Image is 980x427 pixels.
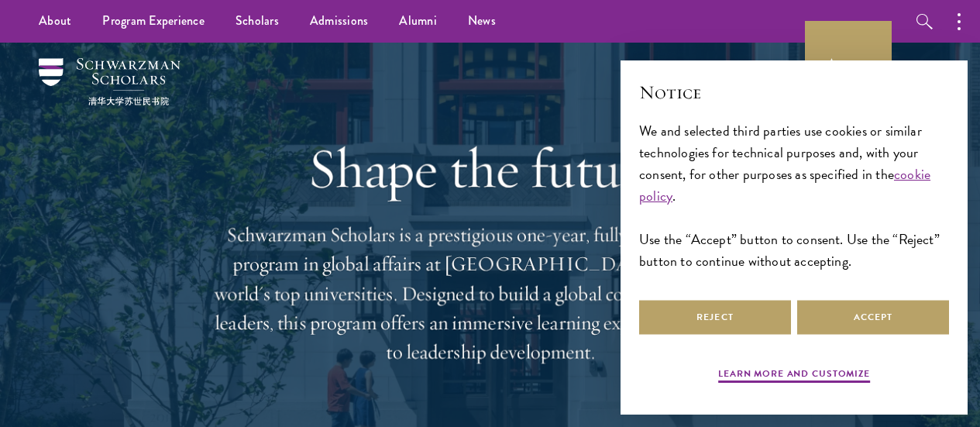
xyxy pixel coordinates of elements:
a: Apply [805,21,892,108]
h1: Shape the future. [211,136,769,201]
button: Learn more and customize [718,367,870,385]
button: Reject [639,300,791,335]
a: cookie policy [639,164,930,206]
img: Schwarzman Scholars [39,58,181,105]
button: Accept [797,300,949,335]
div: We and selected third parties use cookies or similar technologies for technical purposes and, wit... [639,120,949,273]
p: Schwarzman Scholars is a prestigious one-year, fully funded master’s program in global affairs at... [211,220,769,367]
h2: Notice [639,79,949,105]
